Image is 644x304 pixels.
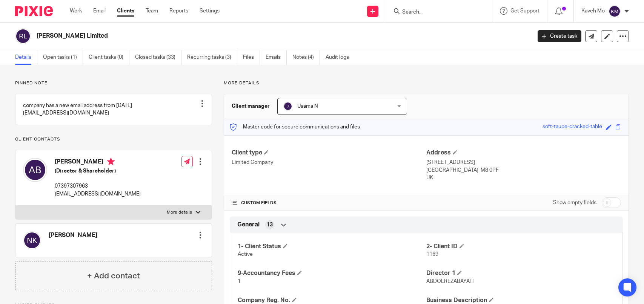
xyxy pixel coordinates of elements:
[232,149,426,157] h4: Client type
[326,50,355,65] a: Audit logs
[23,158,47,182] img: svg%3E
[15,80,212,86] p: Pinned note
[543,123,602,131] div: soft-taupe-cracked-table
[200,7,220,15] a: Settings
[426,252,438,257] span: 1169
[117,7,134,15] a: Clients
[37,32,428,40] h2: [PERSON_NAME] Limited
[426,174,621,182] p: UK
[426,269,615,277] h4: Director 1
[426,167,621,174] p: [GEOGRAPHIC_DATA], M8 0PF
[187,50,237,65] a: Recurring tasks (3)
[55,182,141,190] p: 07397307963
[426,159,621,166] p: [STREET_ADDRESS]
[15,50,37,65] a: Details
[146,7,158,15] a: Team
[238,279,241,284] span: 1
[243,50,260,65] a: Files
[510,8,539,14] span: Get Support
[167,209,192,215] p: More details
[266,50,287,65] a: Emails
[89,50,129,65] a: Client tasks (0)
[238,243,426,251] h4: 1- Client Status
[292,50,320,65] a: Notes (4)
[224,80,629,86] p: More details
[55,158,141,167] h4: [PERSON_NAME]
[538,30,581,42] a: Create task
[135,50,181,65] a: Closed tasks (33)
[232,102,270,110] h3: Client manager
[237,221,260,229] span: General
[49,231,97,239] h4: [PERSON_NAME]
[238,269,426,277] h4: 9-Accountancy Fees
[297,104,318,109] span: Usama N
[267,221,273,229] span: 13
[55,190,141,198] p: [EMAIL_ADDRESS][DOMAIN_NAME]
[232,159,426,166] p: Limited Company
[15,28,31,44] img: svg%3E
[55,167,141,175] h5: (Director & Shareholder)
[93,7,106,15] a: Email
[43,50,83,65] a: Open tasks (1)
[15,6,53,16] img: Pixie
[169,7,188,15] a: Reports
[232,200,426,206] h4: CUSTOM FIELDS
[426,149,621,157] h4: Address
[581,7,605,15] p: Kaveh Mo
[23,231,41,249] img: svg%3E
[609,5,621,17] img: svg%3E
[553,199,596,206] label: Show empty fields
[87,270,140,282] h4: + Add contact
[15,136,212,142] p: Client contacts
[426,243,615,251] h4: 2- Client ID
[230,123,360,131] p: Master code for secure communications and files
[401,9,469,16] input: Search
[70,7,82,15] a: Work
[426,279,473,284] span: ABDOLREZABAYATI
[238,252,253,257] span: Active
[283,102,292,111] img: svg%3E
[107,158,115,165] i: Primary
